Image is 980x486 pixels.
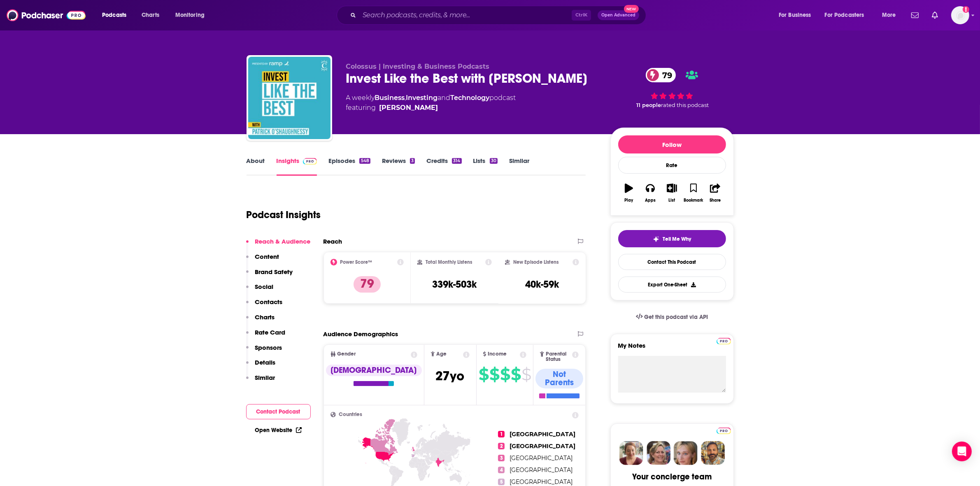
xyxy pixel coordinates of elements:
[636,102,661,108] span: 11 people
[610,63,734,114] div: 79 11 peoplerated this podcast
[546,351,571,362] span: Parental Status
[175,9,205,21] span: Monitoring
[324,237,342,245] h2: Reach
[510,478,573,486] a: [GEOGRAPHIC_DATA]
[535,369,583,398] a: Not Parents
[324,330,398,338] h2: Audience Demographics
[773,9,822,22] button: open menu
[908,8,922,22] a: Show notifications dropdown
[963,6,969,13] svg: Add a profile image
[426,157,461,176] a: Credits314
[717,428,731,434] img: Podchaser Pro
[640,178,661,208] button: Apps
[136,9,164,22] a: Charts
[246,237,311,253] button: Reach & Audience
[479,368,489,381] span: $
[663,236,691,242] span: Tell Me Why
[346,93,516,113] div: A weekly podcast
[632,472,712,482] div: Your concierge team
[511,368,521,381] span: $
[521,368,531,381] span: $
[717,426,731,434] a: Pro website
[436,351,447,357] span: Age
[432,278,477,291] h3: 339k-503k
[951,6,969,24] img: User Profile
[255,344,282,351] p: Sponsors
[624,5,639,13] span: New
[246,344,282,359] button: Sponsors
[779,9,811,21] span: For Business
[255,268,293,276] p: Brand Safety
[951,6,969,24] span: Logged in as hastings.tarrant
[717,337,731,344] a: Pro website
[825,9,864,21] span: For Podcasters
[629,307,715,327] a: Get this podcast via API
[246,404,311,419] button: Contact Podcast
[338,351,356,357] span: Gender
[498,455,505,461] span: 3
[255,253,279,260] p: Content
[645,198,656,203] div: Apps
[248,57,331,139] img: Invest Like the Best with Patrick O'Shaughnessy
[951,6,969,24] button: Show profile menu
[426,259,472,265] h2: Total Monthly Listens
[246,268,293,283] button: Brand Safety
[653,236,659,242] img: tell me why sparkle
[535,369,583,388] div: Not Parents
[661,102,709,108] span: rated this podcast
[451,94,490,102] a: Technology
[303,158,317,165] img: Podchaser Pro
[359,9,572,22] input: Search podcasts, credits, & more...
[170,9,215,22] button: open menu
[246,374,275,389] button: Similar
[674,441,698,465] img: Jules Profile
[354,276,381,293] p: 79
[255,427,302,434] a: Open Website
[683,178,704,208] button: Bookmark
[717,338,731,344] img: Podchaser Pro
[513,259,559,265] h2: New Episode Listens
[624,198,633,203] div: Play
[438,94,451,102] span: and
[382,157,415,176] a: Reviews3
[510,442,575,450] a: [GEOGRAPHIC_DATA]
[406,94,438,102] a: Investing
[882,9,896,21] span: More
[246,313,275,328] button: Charts
[710,198,721,203] div: Share
[7,7,86,23] img: Podchaser - Follow, Share and Rate Podcasts
[255,358,276,366] p: Details
[346,103,516,113] span: featuring
[646,68,676,82] a: 79
[489,368,499,381] span: $
[340,259,372,265] h2: Power Score™
[510,466,573,474] a: [GEOGRAPHIC_DATA]
[619,441,643,465] img: Sydney Profile
[644,314,708,321] span: Get this podcast via API
[436,372,465,383] a: 27yo
[929,8,941,22] a: Show notifications dropdown
[345,6,654,25] div: Search podcasts, credits, & more...
[618,342,726,356] label: My Notes
[359,158,370,164] div: 548
[952,442,972,461] div: Open Intercom Messenger
[618,254,726,270] a: Contact This Podcast
[500,368,510,381] span: $
[525,278,559,291] h3: 40k-59k
[339,412,363,417] span: Countries
[618,157,726,174] div: Rate
[255,328,286,336] p: Rate Card
[375,94,405,102] a: Business
[255,298,283,306] p: Contacts
[246,298,283,313] button: Contacts
[452,158,461,164] div: 314
[498,479,505,485] span: 5
[618,230,726,247] button: tell me why sparkleTell Me Why
[601,13,635,17] span: Open Advanced
[96,9,137,22] button: open menu
[346,63,490,70] span: Colossus | Investing & Business Podcasts
[647,441,670,465] img: Barbara Profile
[326,365,422,386] a: [DEMOGRAPHIC_DATA]
[247,209,321,221] h1: Podcast Insights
